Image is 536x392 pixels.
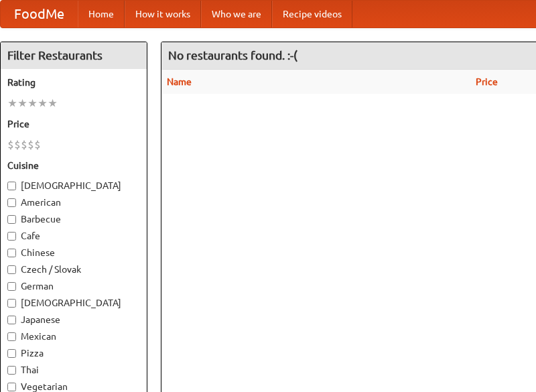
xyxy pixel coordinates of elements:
li: $ [27,137,34,152]
a: Price [476,76,498,87]
label: American [7,196,140,209]
input: Mexican [7,332,16,341]
li: ★ [38,96,48,111]
li: $ [21,137,27,152]
li: ★ [7,96,17,111]
h5: Price [7,117,140,131]
a: Name [167,76,192,87]
a: How it works [125,1,201,27]
label: [DEMOGRAPHIC_DATA] [7,296,140,310]
li: $ [7,137,14,152]
input: Japanese [7,316,16,324]
a: Who we are [201,1,272,27]
label: Mexican [7,330,140,343]
label: Czech / Slovak [7,263,140,276]
li: ★ [27,96,38,111]
label: Thai [7,363,140,377]
input: Pizza [7,349,16,358]
label: German [7,279,140,293]
input: Chinese [7,249,16,257]
li: $ [34,137,41,152]
input: [DEMOGRAPHIC_DATA] [7,299,16,308]
h5: Cuisine [7,159,140,172]
ng-pluralize: No restaurants found. :-( [168,49,297,62]
a: Home [78,1,125,27]
a: FoodMe [1,1,78,27]
label: [DEMOGRAPHIC_DATA] [7,179,140,192]
label: Barbecue [7,212,140,226]
label: Japanese [7,313,140,326]
input: German [7,282,16,291]
input: Barbecue [7,215,16,224]
li: ★ [48,96,58,111]
input: American [7,198,16,207]
label: Chinese [7,246,140,259]
li: ★ [17,96,27,111]
li: $ [14,137,21,152]
input: Thai [7,366,16,375]
h4: Filter Restaurants [1,42,147,69]
input: [DEMOGRAPHIC_DATA] [7,182,16,190]
input: Vegetarian [7,383,16,391]
input: Cafe [7,232,16,241]
label: Pizza [7,346,140,360]
h5: Rating [7,76,140,89]
input: Czech / Slovak [7,265,16,274]
a: Recipe videos [272,1,352,27]
label: Cafe [7,229,140,243]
